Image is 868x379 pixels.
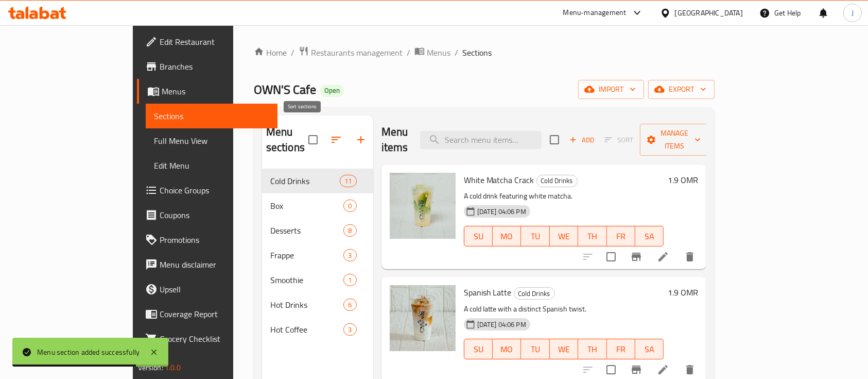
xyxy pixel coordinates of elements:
[270,274,344,286] div: Smoothie
[607,339,635,359] button: FR
[420,131,542,149] input: search
[639,229,659,244] span: SA
[254,46,715,59] nav: breadcrumb
[678,244,702,269] button: delete
[344,251,356,260] span: 3
[137,326,278,351] a: Grocery Checklist
[464,172,534,188] span: White Matcha Crack
[565,132,598,148] button: Add
[563,7,627,19] div: Menu-management
[473,207,530,217] span: [DATE] 04:06 PM
[270,175,340,187] span: Cold Drinks
[160,258,270,271] span: Menu disclaimer
[635,339,664,359] button: SA
[582,342,602,357] span: TH
[657,364,669,376] a: Edit menu item
[578,226,606,246] button: TH
[455,46,458,59] li: /
[270,200,344,212] span: Box
[464,303,664,316] p: A cold latte with a distinct Spanish twist.
[639,342,659,357] span: SA
[668,173,698,187] h6: 1.9 OMR
[852,7,854,19] span: J
[262,317,373,342] div: Hot Coffee3
[648,80,715,99] button: export
[262,292,373,317] div: Hot Drinks6
[525,342,545,357] span: TU
[137,79,278,104] a: Menus
[262,218,373,243] div: Desserts8
[493,339,521,359] button: MO
[320,85,344,97] div: Open
[381,124,408,155] h2: Menu items
[262,243,373,268] div: Frappe3
[340,175,356,187] div: items
[146,128,278,153] a: Full Menu View
[624,244,649,269] button: Branch-specific-item
[137,178,278,203] a: Choice Groups
[464,285,512,300] span: Spanish Latte
[600,246,622,268] span: Select to update
[675,7,743,19] div: [GEOGRAPHIC_DATA]
[648,127,701,153] span: Manage items
[344,201,356,211] span: 0
[514,287,555,300] div: Cold Drinks
[262,193,373,218] div: Box0
[550,339,578,359] button: WE
[343,249,356,261] div: items
[160,333,270,345] span: Grocery Checklist
[160,184,270,196] span: Choice Groups
[302,129,324,151] span: Select all sections
[635,226,664,246] button: SA
[154,159,270,172] span: Edit Menu
[270,249,344,261] div: Frappe
[464,339,493,359] button: SU
[578,339,606,359] button: TH
[468,342,489,357] span: SU
[343,224,356,237] div: items
[611,229,631,244] span: FR
[656,83,706,96] span: export
[270,224,344,237] div: Desserts
[521,226,549,246] button: TU
[525,229,545,244] span: TU
[137,252,278,277] a: Menu disclaimer
[582,229,602,244] span: TH
[137,29,278,54] a: Edit Restaurant
[611,342,631,357] span: FR
[162,85,270,97] span: Menus
[154,110,270,122] span: Sections
[165,361,181,374] span: 1.0.0
[320,86,344,95] span: Open
[146,153,278,178] a: Edit Menu
[138,361,163,374] span: Version:
[607,226,635,246] button: FR
[160,234,270,246] span: Promotions
[407,46,410,59] li: /
[344,325,356,335] span: 3
[343,274,356,286] div: items
[254,78,316,101] span: OWN'S Cafe
[565,132,598,148] span: Add item
[390,173,456,239] img: White Matcha Crack
[137,54,278,79] a: Branches
[343,323,356,336] div: items
[299,46,403,59] a: Restaurants management
[291,46,294,59] li: /
[586,83,636,96] span: import
[270,323,344,336] div: Hot Coffee
[270,299,344,311] span: Hot Drinks
[414,46,450,59] a: Menus
[37,347,140,358] div: Menu section added successfully
[536,175,578,187] div: Cold Drinks
[137,277,278,302] a: Upsell
[554,229,574,244] span: WE
[468,229,489,244] span: SU
[262,169,373,193] div: Cold Drinks11
[640,124,709,156] button: Manage items
[462,46,492,59] span: Sections
[160,60,270,73] span: Branches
